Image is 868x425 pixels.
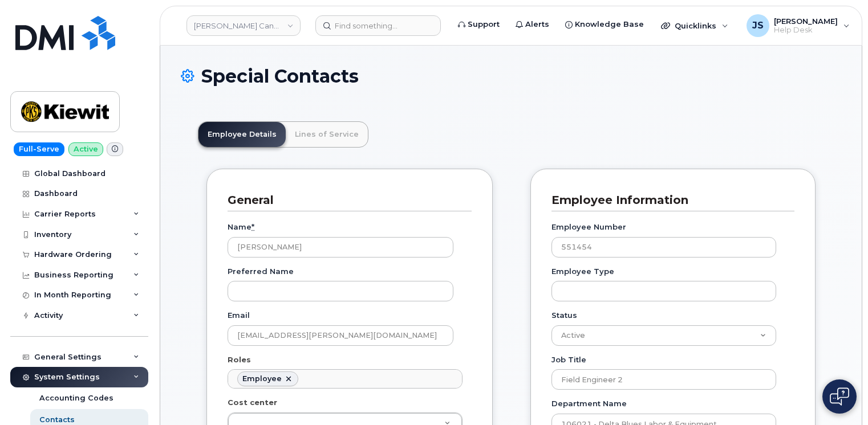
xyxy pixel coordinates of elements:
[286,122,368,147] a: Lines of Service
[228,222,254,232] label: Name
[228,354,251,365] label: Roles
[830,387,849,406] img: Open chat
[228,193,463,208] h3: General
[551,398,627,409] label: Department Name
[551,193,786,208] h3: Employee Information
[198,122,286,147] a: Employee Details
[242,374,282,383] div: Employee
[228,310,250,321] label: Email
[551,222,626,232] label: Employee Number
[252,222,254,231] abbr: required
[181,66,841,86] h1: Special Contacts
[228,397,277,408] label: Cost center
[551,266,614,277] label: Employee Type
[551,310,577,321] label: Status
[228,266,294,277] label: Preferred Name
[551,354,586,365] label: Job Title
